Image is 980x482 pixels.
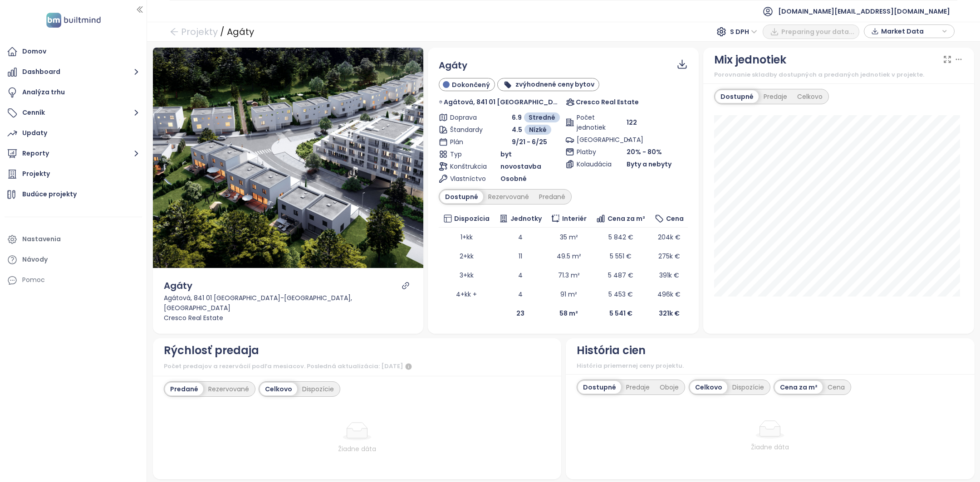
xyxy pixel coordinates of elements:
a: Analýza trhu [5,83,142,102]
div: Nastavenia [22,234,61,245]
td: 49.5 m² [546,247,591,266]
span: Osobné [500,174,527,184]
div: Pomoc [22,274,45,286]
span: Doprava [450,112,481,122]
div: Updaty [22,127,47,139]
div: Predané [165,383,203,395]
td: 4 [494,228,546,247]
div: Počet predajov a rezervácií podľa mesiacov. Posledná aktualizácia: [DATE] [164,361,551,372]
div: Budúce projekty [22,189,77,200]
td: 1+kk [439,228,494,247]
td: 2+kk [439,247,494,266]
td: 71.3 m² [546,266,591,285]
a: link [402,282,410,290]
a: Budúce projekty [5,185,142,204]
span: Plán [450,137,481,147]
span: 5 453 € [608,290,633,299]
span: 275k € [658,252,680,261]
div: Analýza trhu [22,87,65,98]
span: Platby [577,147,608,157]
div: Predaje [621,381,655,394]
span: novostavba [500,161,541,171]
a: Projekty [5,165,142,183]
td: 3+kk [439,266,494,285]
a: Domov [5,43,142,61]
div: Dispozície [297,383,339,395]
span: [GEOGRAPHIC_DATA] [577,135,608,145]
div: button [869,24,950,38]
td: 4+kk + [439,285,494,304]
span: Vlastníctvo [450,174,481,184]
span: arrow-left [170,27,179,36]
span: 6.9 [512,112,522,122]
div: História priemernej ceny projektu. [577,361,964,370]
div: Agátová, 841 01 [GEOGRAPHIC_DATA]-[GEOGRAPHIC_DATA], [GEOGRAPHIC_DATA] [164,293,413,313]
span: byt [500,149,512,159]
td: 4 [494,266,546,285]
button: Preparing your data... [763,24,859,39]
div: Pomoc [5,271,142,289]
span: 391k € [659,271,679,280]
button: Cenník [5,104,142,122]
div: Rezervované [203,383,254,395]
span: 5 842 € [608,233,633,242]
span: Interiér [562,214,587,224]
span: Preparing your data... [781,27,854,37]
span: Jednotky [510,214,542,224]
span: 9/21 - 6/25 [512,137,547,147]
b: 5 541 € [609,309,632,318]
div: Domov [22,46,46,57]
div: Dostupné [715,90,759,103]
span: Nízké [529,125,547,135]
b: zvýhodnené ceny bytov [515,80,594,89]
div: Cresco Real Estate [164,313,413,323]
td: 35 m² [546,228,591,247]
div: Projekty [22,168,50,180]
span: Cena [666,214,684,224]
a: Updaty [5,124,142,142]
a: arrow-left Projekty [170,24,218,40]
span: 20% - 80% [627,147,662,156]
span: Stredné [529,112,555,122]
b: 58 m² [559,309,578,318]
div: Agáty [164,279,192,293]
span: Štandardy [450,125,481,135]
div: Cena za m² [775,381,823,394]
span: Cena za m² [608,214,645,224]
span: Počet jednotiek [577,112,608,132]
td: 11 [494,247,546,266]
div: Návody [22,254,48,265]
span: Cresco Real Estate [576,97,639,107]
span: Dokončený [452,80,490,90]
span: 122 [627,117,637,127]
span: Market Data [881,24,940,38]
div: História cien [577,342,646,359]
span: 5 551 € [610,252,632,261]
div: Predaje [759,90,792,103]
div: Žiadne dáta [603,442,937,452]
b: 321k € [659,309,680,318]
span: 4.5 [512,125,522,135]
img: logo [44,11,103,29]
span: Agáty [439,59,467,72]
button: Reporty [5,145,142,163]
div: Celkovo [792,90,828,103]
div: Agáty [227,24,254,40]
span: 5 487 € [608,271,633,280]
div: / [220,24,225,40]
span: 204k € [658,233,681,242]
span: [DOMAIN_NAME][EMAIL_ADDRESS][DOMAIN_NAME] [778,0,950,22]
div: Dostupné [440,190,483,203]
span: S DPH [730,25,757,39]
a: Návody [5,251,142,269]
b: 23 [516,309,524,318]
td: 4 [494,285,546,304]
td: 91 m² [546,285,591,304]
div: Dispozície [727,381,769,394]
div: Predané [534,190,570,203]
span: Kolaudácia [577,159,608,169]
span: Byty a nebyty [627,159,671,169]
div: Oboje [655,381,684,394]
div: Rýchlosť predaja [164,342,259,359]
